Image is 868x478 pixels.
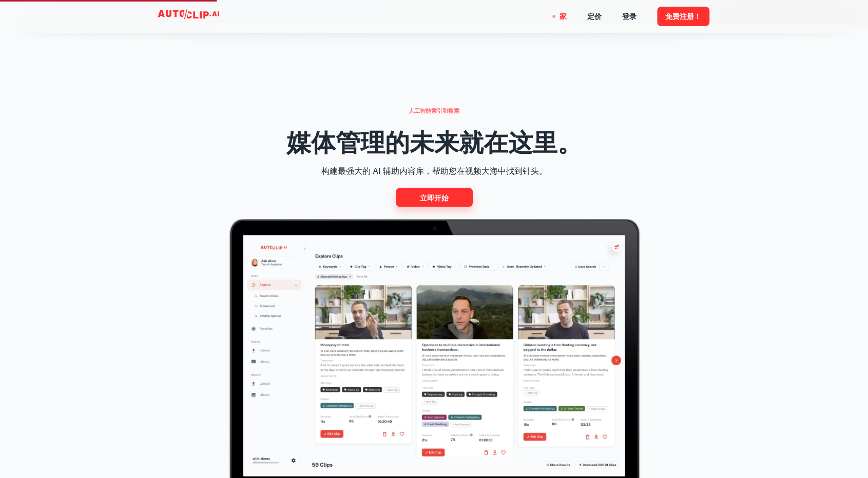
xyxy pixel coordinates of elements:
[657,7,709,26] button: 免费注册！
[665,13,701,21] font: 免费注册！
[396,188,473,207] a: 立即开始
[409,108,459,114] font: 人工智能索引和搜索
[587,13,602,21] font: 定价
[622,13,636,21] font: 登录
[560,13,567,21] font: 家
[420,193,449,202] font: 立即开始
[286,128,582,157] font: 媒体管理的未来就在这里。
[321,166,547,176] font: 构建最强大的 AI 辅助内容库，帮助您在视频大海中找到针头。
